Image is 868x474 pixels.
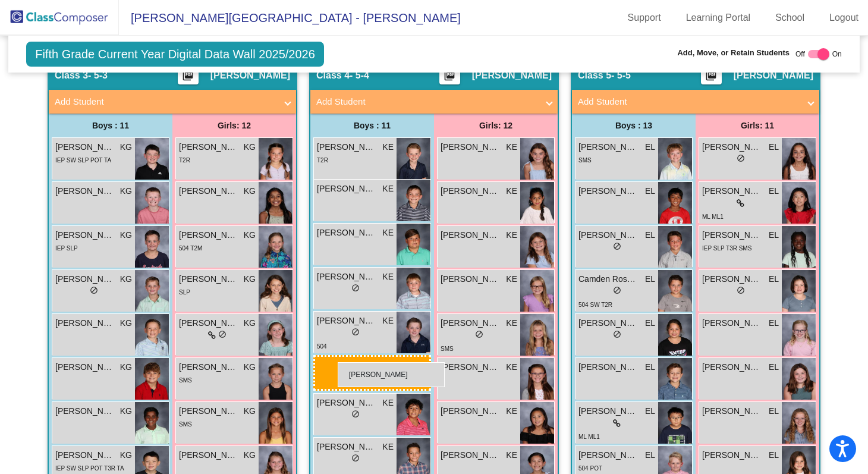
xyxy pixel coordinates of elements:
[441,273,500,285] span: [PERSON_NAME]
[578,273,638,285] span: Camden Rosecrans
[702,229,762,241] span: [PERSON_NAME]
[701,67,722,84] button: Print Students Details
[702,245,751,252] span: IEP SLP T3R SMS
[120,361,132,373] span: KG
[310,114,434,137] div: Boys : 11
[441,346,454,352] span: SMS
[769,449,779,462] span: EL
[55,70,88,81] span: Class 3
[702,361,762,373] span: [PERSON_NAME]
[120,317,132,329] span: KG
[244,317,256,329] span: KG
[769,229,779,241] span: EL
[120,185,132,197] span: KG
[49,114,172,137] div: Boys : 11
[90,286,98,294] span: do_not_disturb_alt
[179,377,192,384] span: SMS
[704,70,718,86] mat-icon: picture_as_pdf
[618,8,671,27] a: Support
[472,70,552,81] span: [PERSON_NAME]
[351,284,360,292] span: do_not_disturb_alt
[578,405,638,418] span: [PERSON_NAME]
[317,397,376,409] span: [PERSON_NAME] [PERSON_NAME]
[769,185,779,197] span: EL
[578,141,638,153] span: [PERSON_NAME]
[317,183,376,195] span: [PERSON_NAME] [PERSON_NAME]
[55,317,115,329] span: [PERSON_NAME]
[795,49,805,59] span: Off
[120,273,132,285] span: KG
[578,229,638,241] span: [PERSON_NAME]
[769,405,779,418] span: EL
[351,410,360,418] span: do_not_disturb_alt
[506,405,517,418] span: KE
[351,328,360,336] span: do_not_disturb_alt
[351,454,360,462] span: do_not_disturb_alt
[55,95,276,109] mat-panel-title: Add Student
[179,273,238,285] span: [PERSON_NAME]
[244,141,256,153] span: KG
[702,273,762,285] span: [PERSON_NAME]
[645,185,655,197] span: EL
[441,229,500,241] span: [PERSON_NAME]
[734,70,813,81] span: [PERSON_NAME]
[832,49,842,59] span: On
[382,315,394,327] span: KE
[737,286,745,294] span: do_not_disturb_alt
[766,8,814,27] a: School
[316,70,350,81] span: Class 4
[55,245,78,252] span: IEP SLP
[578,361,638,373] span: [PERSON_NAME]
[244,229,256,241] span: KG
[506,317,517,329] span: KE
[316,95,537,109] mat-panel-title: Add Student
[578,465,602,472] span: 504 POT
[179,405,238,418] span: [PERSON_NAME]
[769,141,779,153] span: EL
[677,47,790,59] span: Add, Move, or Retain Students
[578,70,611,81] span: Class 5
[120,449,132,462] span: KG
[244,449,256,462] span: KG
[441,185,500,197] span: [PERSON_NAME]
[645,317,655,329] span: EL
[506,361,517,373] span: KE
[506,229,517,241] span: KE
[645,449,655,462] span: EL
[119,8,461,27] span: [PERSON_NAME][GEOGRAPHIC_DATA] - [PERSON_NAME]
[181,70,195,86] mat-icon: picture_as_pdf
[506,273,517,285] span: KE
[613,286,621,294] span: do_not_disturb_alt
[178,67,199,84] button: Print Students Details
[475,330,483,338] span: do_not_disturb_alt
[317,441,376,453] span: [PERSON_NAME] [PERSON_NAME]
[702,141,762,153] span: [PERSON_NAME]
[350,70,369,81] span: - 5-4
[441,405,500,418] span: [PERSON_NAME]
[179,185,238,197] span: [PERSON_NAME]
[702,449,762,462] span: [PERSON_NAME]
[210,70,290,81] span: [PERSON_NAME]
[506,449,517,462] span: KE
[702,214,724,220] span: ML ML1
[382,183,394,195] span: KE
[737,154,745,162] span: do_not_disturb_alt
[55,229,115,241] span: [PERSON_NAME]
[702,185,762,197] span: [PERSON_NAME]
[578,185,638,197] span: [PERSON_NAME]
[441,361,500,373] span: [PERSON_NAME]
[572,114,696,137] div: Boys : 13
[179,421,192,428] span: SMS
[702,317,762,329] span: [PERSON_NAME]
[439,67,460,84] button: Print Students Details
[120,229,132,241] span: KG
[820,8,868,27] a: Logout
[434,114,558,137] div: Girls: 12
[382,227,394,239] span: KE
[55,273,115,285] span: [PERSON_NAME]
[179,141,238,153] span: [PERSON_NAME]
[244,185,256,197] span: KG
[441,141,500,153] span: [PERSON_NAME]
[613,242,621,250] span: do_not_disturb_alt
[179,229,238,241] span: [PERSON_NAME]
